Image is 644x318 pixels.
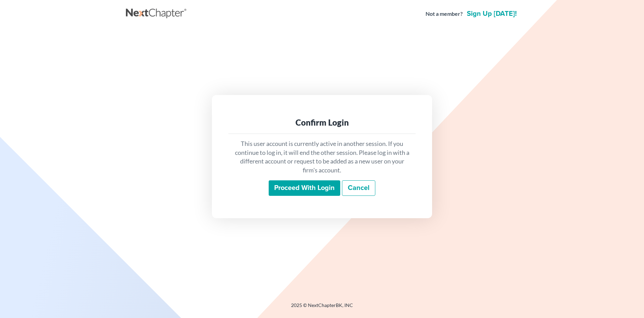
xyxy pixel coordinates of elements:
a: Cancel [342,180,375,196]
strong: Not a member? [426,10,463,18]
div: Confirm Login [234,117,410,128]
p: This user account is currently active in another session. If you continue to log in, it will end ... [234,139,410,175]
a: Sign up [DATE]! [465,10,518,17]
div: 2025 © NextChapterBK, INC [126,302,518,314]
input: Proceed with login [269,180,340,196]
